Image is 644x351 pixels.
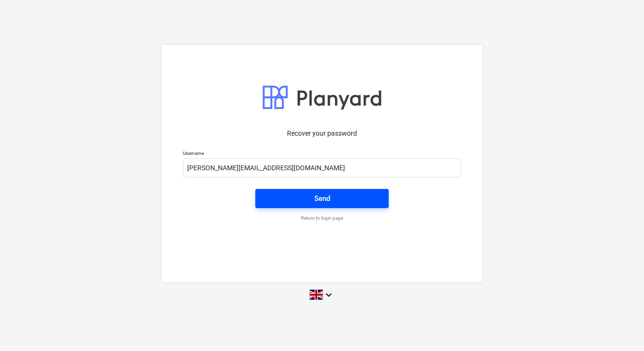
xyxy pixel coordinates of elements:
button: Send [255,189,389,208]
p: Username [183,150,461,158]
i: keyboard_arrow_down [323,289,334,301]
p: Recover your password [183,129,461,139]
div: Send [314,192,330,205]
input: Username [183,158,461,177]
iframe: Chat Widget [596,305,644,351]
a: Return to login page [178,215,466,221]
